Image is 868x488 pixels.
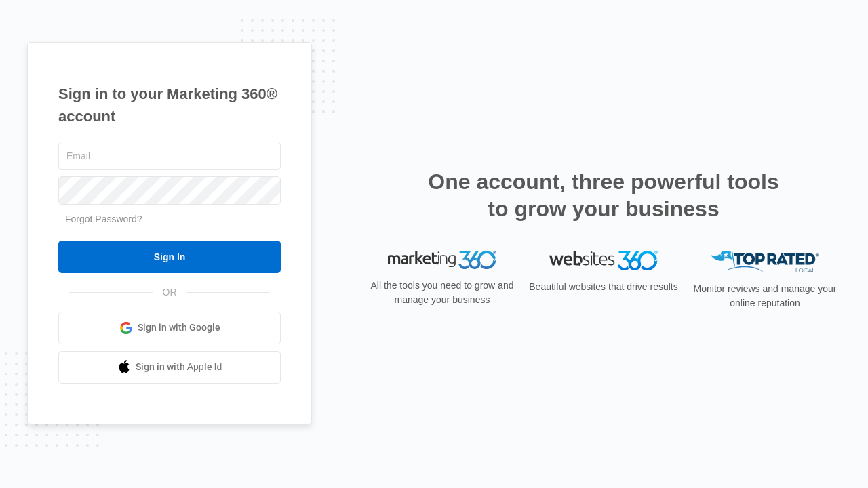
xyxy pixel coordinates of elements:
[689,282,841,310] p: Monitor reviews and manage your online reputation
[138,321,220,335] span: Sign in with Google
[153,285,186,300] span: OR
[711,251,819,273] img: Top Rated Local
[549,251,658,270] img: Websites 360
[58,351,281,384] a: Sign in with Apple Id
[58,312,281,344] a: Sign in with Google
[136,360,222,374] span: Sign in with Apple Id
[58,142,281,170] input: Email
[366,279,518,307] p: All the tools you need to grow and manage your business
[388,251,496,270] img: Marketing 360
[58,241,281,273] input: Sign In
[65,213,142,224] a: Forgot Password?
[424,168,783,222] h2: One account, three powerful tools to grow your business
[528,280,679,294] p: Beautiful websites that drive results
[58,83,281,127] h1: Sign in to your Marketing 360® account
